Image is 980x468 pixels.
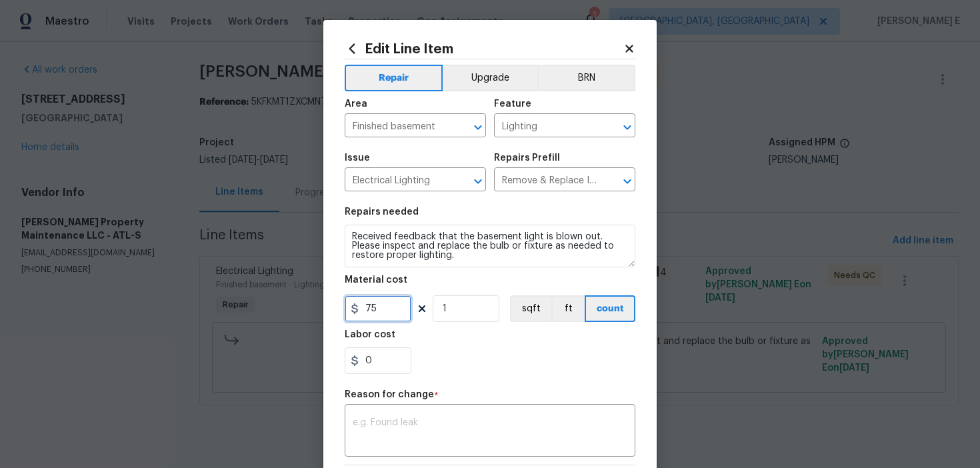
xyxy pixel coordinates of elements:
[345,330,395,339] h5: Labor cost
[469,172,487,191] button: Open
[469,118,487,137] button: Open
[537,65,635,91] button: BRN
[345,153,370,163] h5: Issue
[618,172,637,191] button: Open
[510,295,551,322] button: sqft
[494,153,560,163] h5: Repairs Prefill
[345,99,367,109] h5: Area
[345,41,623,56] h2: Edit Line Item
[618,118,637,137] button: Open
[345,207,419,217] h5: Repairs needed
[345,275,407,285] h5: Material cost
[494,99,531,109] h5: Feature
[551,295,585,322] button: ft
[345,65,443,91] button: Repair
[345,390,434,399] h5: Reason for change
[345,225,635,267] textarea: Received feedback that the basement light is blown out. Please inspect and replace the bulb or fi...
[443,65,538,91] button: Upgrade
[585,295,635,322] button: count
